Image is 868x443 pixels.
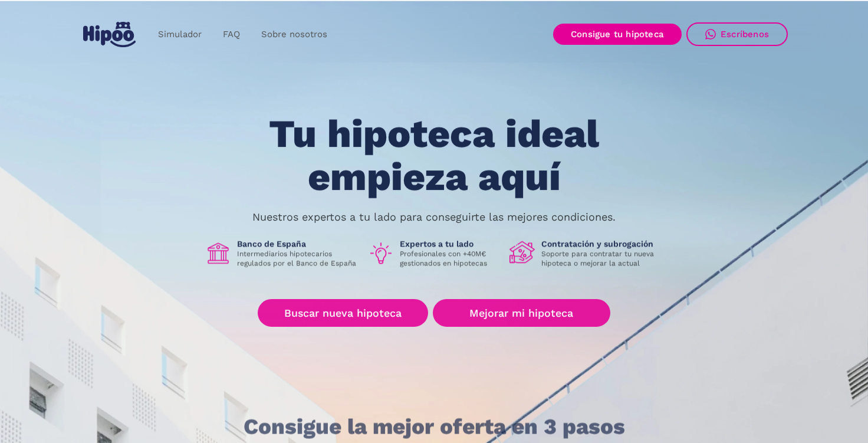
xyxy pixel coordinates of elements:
[80,17,138,52] a: home
[541,239,663,250] h1: Contratación y subrogación
[433,299,610,327] a: Mejorar mi hipoteca
[541,250,663,268] p: Soporte para contratar tu nueva hipoteca o mejorar la actual
[244,415,625,438] h1: Consigue la mejor oferta en 3 pasos
[686,22,788,46] a: Escríbenos
[237,250,359,268] p: Intermediarios hipotecarios regulados por el Banco de España
[258,299,428,327] a: Buscar nueva hipoteca
[553,24,682,45] a: Consigue tu hipoteca
[400,250,500,268] p: Profesionales con +40M€ gestionados en hipotecas
[211,113,657,198] h1: Tu hipoteca ideal empieza aquí
[251,23,338,46] a: Sobre nosotros
[721,29,769,40] div: Escríbenos
[212,23,251,46] a: FAQ
[237,239,359,250] h1: Banco de España
[400,239,500,250] h1: Expertos a tu lado
[147,23,212,46] a: Simulador
[252,212,616,222] p: Nuestros expertos a tu lado para conseguirte las mejores condiciones.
